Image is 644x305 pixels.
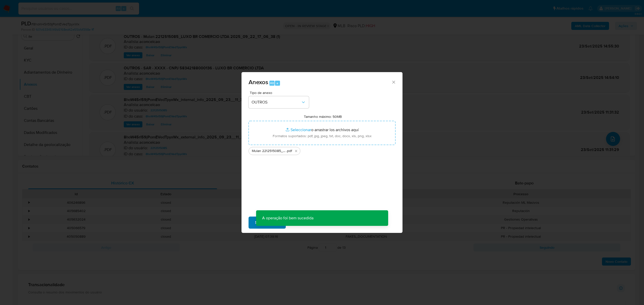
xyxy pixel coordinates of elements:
[304,114,342,119] label: Tamanho máximo: 50MB
[270,81,274,85] span: Alt
[252,148,286,154] span: Mulan 2212515085_LUXO BR COMERCIO LTDA 2025_09_22_17_06_38 (1)
[286,148,292,154] span: .pdf
[293,148,299,154] button: Eliminar Mulan 2212515085_LUXO BR COMERCIO LTDA 2025_09_22_17_06_38 (1).pdf
[249,145,395,155] ul: Archivos seleccionados
[249,96,309,108] button: OUTROS
[391,80,396,84] button: Cerrar
[256,210,319,226] p: A operação foi bem sucedida
[250,91,310,94] span: Tipo de anexo
[294,217,311,228] span: Cancelar
[252,100,301,105] span: OUTROS
[255,217,279,228] span: Subir arquivo
[249,78,268,86] span: Anexos
[249,217,286,229] button: Subir arquivo
[276,81,278,85] span: a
